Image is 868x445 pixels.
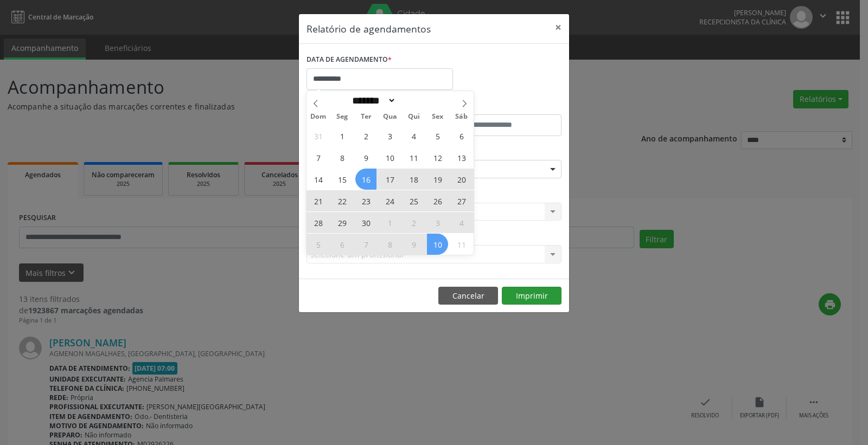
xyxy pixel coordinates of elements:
span: Sex [426,113,450,120]
span: Setembro 25, 2025 [403,190,424,211]
span: Qua [378,113,402,120]
span: Setembro 24, 2025 [379,190,400,211]
span: Outubro 8, 2025 [379,234,400,255]
span: Setembro 3, 2025 [379,125,400,146]
span: Setembro 4, 2025 [403,125,424,146]
span: Outubro 3, 2025 [427,212,448,233]
span: Setembro 10, 2025 [379,147,400,168]
span: Setembro 5, 2025 [427,125,448,146]
span: Outubro 6, 2025 [331,234,353,255]
span: Setembro 21, 2025 [308,190,329,211]
span: Setembro 15, 2025 [331,169,353,190]
label: ATÉ [437,98,561,114]
span: Setembro 1, 2025 [331,125,353,146]
span: Setembro 20, 2025 [451,169,472,190]
span: Setembro 16, 2025 [355,169,376,190]
span: Ter [354,113,378,120]
span: Outubro 1, 2025 [379,212,400,233]
span: Setembro 27, 2025 [451,190,472,211]
span: Setembro 17, 2025 [379,169,400,190]
span: Outubro 9, 2025 [403,234,424,255]
span: Setembro 19, 2025 [427,169,448,190]
span: Setembro 2, 2025 [355,125,376,146]
span: Setembro 6, 2025 [451,125,472,146]
span: Sáb [450,113,474,120]
input: Year [396,95,432,106]
span: Outubro 11, 2025 [451,234,472,255]
span: Setembro 30, 2025 [355,212,376,233]
h5: Relatório de agendamentos [307,22,431,36]
span: Setembro 13, 2025 [451,147,472,168]
span: Setembro 23, 2025 [355,190,376,211]
span: Outubro 2, 2025 [403,212,424,233]
span: Dom [307,113,330,120]
span: Setembro 12, 2025 [427,147,448,168]
span: Agosto 31, 2025 [308,125,329,146]
span: Setembro 28, 2025 [308,212,329,233]
span: Setembro 7, 2025 [308,147,329,168]
span: Outubro 7, 2025 [355,234,376,255]
label: DATA DE AGENDAMENTO [307,51,392,68]
span: Outubro 10, 2025 [427,234,448,255]
span: Setembro 29, 2025 [331,212,353,233]
span: Setembro 18, 2025 [403,169,424,190]
span: Setembro 9, 2025 [355,147,376,168]
span: Setembro 22, 2025 [331,190,353,211]
button: Close [547,14,569,41]
span: Outubro 4, 2025 [451,212,472,233]
span: Qui [402,113,426,120]
span: Outubro 5, 2025 [308,234,329,255]
button: Cancelar [438,287,498,305]
span: Setembro 8, 2025 [331,147,353,168]
span: Setembro 11, 2025 [403,147,424,168]
span: Seg [330,113,354,120]
span: Setembro 26, 2025 [427,190,448,211]
select: Month [348,95,396,106]
button: Imprimir [502,287,561,305]
span: Setembro 14, 2025 [308,169,329,190]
